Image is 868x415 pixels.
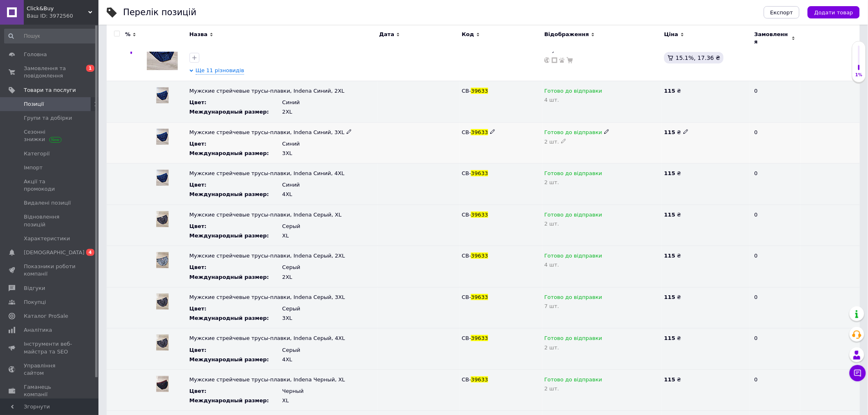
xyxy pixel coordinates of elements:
[544,88,602,96] span: Готово до відправки
[27,12,98,20] div: Ваш ID: 3972560
[749,328,800,370] div: 0
[24,235,70,242] span: Характеристики
[24,51,47,58] span: Головна
[664,294,675,300] b: 115
[190,388,232,395] div: Цвет :
[190,108,282,116] div: Международный размер :
[749,287,800,328] div: 0
[664,211,747,219] div: ₴
[190,264,232,271] div: Цвет :
[190,335,345,341] span: Мужские стрейчевые трусы-плавки, Indena Серый, 4XL
[282,108,375,116] div: 2XL
[664,252,747,260] div: ₴
[544,253,602,261] span: Готово до відправки
[156,335,169,351] img: Мужские стрейчевые трусы-плавки, Indena Серый, 4XL
[24,114,72,122] span: Групи та добірки
[749,122,800,164] div: 0
[462,294,471,300] span: СВ-
[123,8,196,17] div: Перелік позицій
[664,87,747,95] div: ₴
[544,212,602,220] span: Готово до відправки
[664,253,675,259] b: 115
[282,181,375,189] div: Синий
[462,129,471,135] span: СВ-
[749,81,800,122] div: 0
[664,376,675,383] b: 115
[664,335,747,342] div: ₴
[379,31,395,38] span: Дата
[190,232,282,239] div: Международный размер :
[156,376,169,392] img: Мужские стрейчевые трусы-плавки, Indena Черный, XL
[749,369,800,411] div: 0
[282,223,375,230] div: Серый
[24,87,76,94] span: Товари та послуги
[664,31,678,38] span: Ціна
[462,170,471,176] span: СВ-
[544,138,660,145] div: 2 шт.
[190,191,282,198] div: Международный размер :
[196,67,244,75] span: Ще 11 різновидів
[190,140,232,148] div: Цвет :
[462,88,471,94] span: СВ-
[544,294,602,303] span: Готово до відправки
[24,178,76,193] span: Акції та промокоди
[24,213,76,228] span: Відновлення позицій
[190,294,345,300] span: Мужские стрейчевые трусы-плавки, Indena Серый, 3XL
[462,376,471,383] span: СВ-
[282,397,375,404] div: XL
[190,223,232,230] div: Цвет :
[852,72,866,78] div: 1%
[462,253,471,259] span: СВ-
[24,65,76,80] span: Замовлення та повідомлення
[471,129,488,135] span: 39633
[754,31,790,46] span: Замовлення
[462,335,471,341] span: СВ-
[24,383,76,398] span: Гаманець компанії
[24,299,46,306] span: Покупці
[125,31,130,38] span: %
[664,170,675,176] b: 115
[664,129,675,135] b: 115
[544,376,602,385] span: Готово до відправки
[676,55,720,61] span: 15.1%, 17.36 ₴
[190,397,282,404] div: Международный размер :
[24,340,76,355] span: Інструменти веб-майстра та SEO
[156,170,169,186] img: Мужские стрейчевые трусы-плавки, Indena Синий, 4XL
[190,315,282,322] div: Международный размер :
[282,388,375,395] div: Черный
[4,29,97,43] input: Пошук
[544,303,660,309] div: 7 шт.
[282,274,375,281] div: 2XL
[190,347,232,354] div: Цвет :
[282,305,375,312] div: Серый
[544,335,602,344] span: Готово до відправки
[664,170,747,177] div: ₴
[24,263,76,278] span: Показники роботи компанії
[664,376,747,383] div: ₴
[544,221,660,227] div: 2 шт.
[24,249,85,256] span: [DEMOGRAPHIC_DATA]
[27,5,88,12] span: Click&Buy
[850,365,866,381] button: Чат з покупцем
[664,294,747,301] div: ₴
[471,335,488,341] span: 39633
[86,249,94,256] span: 4
[749,23,800,81] div: 0
[377,23,460,81] div: [DATE]
[544,179,660,185] div: 2 шт.
[770,9,793,16] span: Експорт
[156,252,169,268] img: Мужские стрейчевые трусы-плавки, Indena Серый, 2XL
[544,262,660,268] div: 4 шт.
[664,335,675,341] b: 115
[24,362,76,377] span: Управління сайтом
[808,6,860,18] button: Додати товар
[24,128,76,143] span: Сезонні знижки
[282,150,375,157] div: 3XL
[156,294,169,310] img: Мужские стрейчевые трусы-плавки, Indena Серый, 3XL
[544,129,602,138] span: Готово до відправки
[282,315,375,322] div: 3XL
[471,88,488,94] span: 39633
[544,170,602,179] span: Готово до відправки
[190,181,232,189] div: Цвет :
[462,31,474,38] span: Код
